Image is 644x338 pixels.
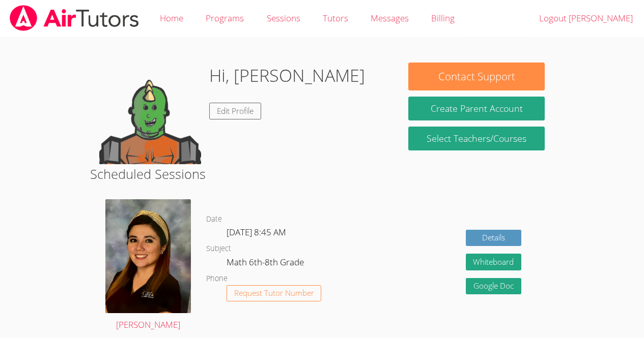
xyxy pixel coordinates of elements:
[90,164,554,183] h2: Scheduled Sessions
[227,285,322,302] button: Request Tutor Number
[206,213,222,226] dt: Date
[206,242,231,255] dt: Subject
[227,255,306,272] dd: Math 6th-8th Grade
[105,199,191,332] a: [PERSON_NAME]
[466,278,522,295] a: Google Doc
[206,272,228,285] dt: Phone
[105,199,191,313] img: avatar.png
[99,63,201,164] img: default.png
[466,230,522,247] a: Details
[234,289,314,297] span: Request Tutor Number
[209,63,365,88] h1: Hi, [PERSON_NAME]
[408,127,544,150] a: Select Teachers/Courses
[408,63,544,90] button: Contact Support
[209,103,261,119] a: Edit Profile
[408,97,544,120] button: Create Parent Account
[466,254,522,270] button: Whiteboard
[227,226,286,238] span: [DATE] 8:45 AM
[371,12,409,24] span: Messages
[9,5,140,31] img: airtutors_banner-c4298cdbf04f3fff15de1276eac7730deb9818008684d7c2e4769d2f7ddbe033.png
